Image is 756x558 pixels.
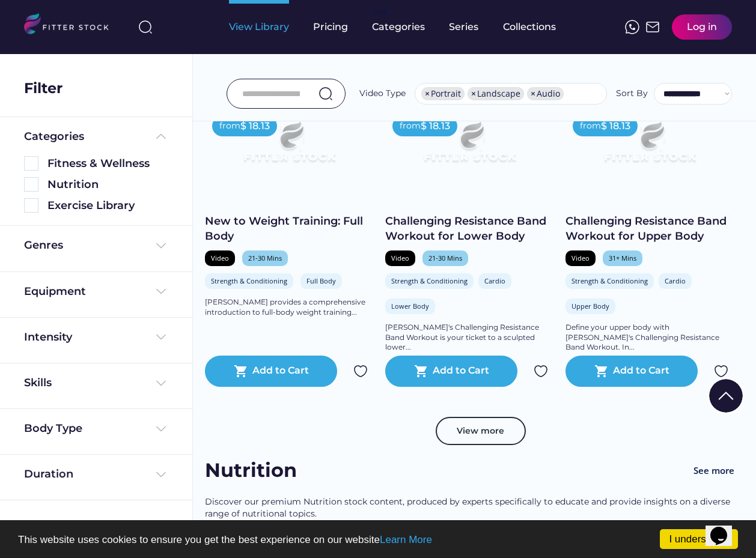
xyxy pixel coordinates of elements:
[391,276,468,285] div: Strength & Conditioning
[425,89,430,98] span: ×
[402,109,537,184] img: Frame%2079%20%281%29.svg
[24,13,119,38] img: LOGO.svg
[572,253,590,262] div: Video
[211,276,287,285] div: Strength & Conditioning
[436,417,526,446] button: View more
[433,364,489,378] div: Add to Cart
[234,364,248,378] button: shopping_cart
[154,284,168,299] img: Frame%20%284%29.svg
[353,364,368,378] img: Group%201000002324.svg
[385,323,553,353] div: [PERSON_NAME]'s Challenging Resistance Band Workout is your ticket to a sculpted lower...
[380,534,432,545] a: Learn More
[24,467,73,482] div: Duration
[306,276,336,285] div: Full Body
[229,20,289,34] div: View Library
[613,364,669,378] div: Add to Cart
[205,214,373,244] div: New to Weight Training: Full Body
[219,120,240,132] div: from
[24,198,38,213] img: Rectangle%205126.svg
[138,20,153,34] img: search-normal%203.svg
[24,330,72,345] div: Intensity
[222,109,356,184] img: Frame%2079%20%281%29.svg
[211,253,229,262] div: Video
[391,302,429,311] div: Lower Body
[684,457,744,484] button: See more
[503,20,556,34] div: Collections
[154,422,168,436] img: Frame%20%284%29.svg
[468,87,524,100] li: Landscape
[154,238,168,253] img: Frame%20%284%29.svg
[706,510,744,546] iframe: chat widget
[582,109,717,184] img: Frame%2079%20%281%29.svg
[645,20,660,34] img: Frame%2051.svg
[421,120,450,133] div: $ 18.13
[385,214,553,244] div: Challenging Resistance Band Workout for Lower Body
[609,253,636,262] div: 31+ Mins
[665,276,686,285] div: Cardio
[601,120,630,133] div: $ 18.13
[687,20,717,34] div: Log in
[421,87,465,100] li: Portrait
[471,89,476,98] span: ×
[319,86,333,101] img: search-normal.svg
[154,376,168,390] img: Frame%20%284%29.svg
[18,535,738,545] p: This website uses cookies to ensure you get the best experience on our website
[565,323,734,353] div: Define your upper body with [PERSON_NAME]'s Challenging Resistance Band Workout. In...
[531,89,535,98] span: ×
[372,20,425,34] div: Categories
[24,238,63,253] div: Genres
[24,156,38,171] img: Rectangle%205126.svg
[580,120,601,132] div: from
[660,529,738,549] a: I understand!
[154,467,168,482] img: Frame%20%284%29.svg
[527,87,564,100] li: Audio
[205,457,325,484] div: Nutrition
[372,6,388,18] div: fvck
[534,364,548,378] img: Group%201000002324.svg
[616,88,648,100] div: Sort By
[24,284,86,299] div: Equipment
[625,20,639,34] img: meteor-icons_whatsapp%20%281%29.svg
[248,253,282,262] div: 21-30 Mins
[154,330,168,344] img: Frame%20%284%29.svg
[313,20,348,34] div: Pricing
[428,253,462,262] div: 21-30 Mins
[252,364,309,378] div: Add to Cart
[484,276,505,285] div: Cardio
[709,379,743,413] img: Group%201000002322%20%281%29.svg
[572,302,609,311] div: Upper Body
[449,20,479,34] div: Series
[24,177,38,192] img: Rectangle%205126.svg
[565,214,734,244] div: Challenging Resistance Band Workout for Upper Body
[154,129,168,144] img: Frame%20%285%29.svg
[24,421,82,436] div: Body Type
[24,129,84,144] div: Categories
[391,253,409,262] div: Video
[205,297,373,318] div: [PERSON_NAME] provides a comprehensive introduction to full-body weight training...
[400,120,421,132] div: from
[47,198,168,213] div: Exercise Library
[572,276,648,285] div: Strength & Conditioning
[24,78,62,99] div: Filter
[24,375,54,390] div: Skills
[594,364,609,378] button: shopping_cart
[359,88,406,100] div: Video Type
[47,156,168,171] div: Fitness & Wellness
[414,364,428,378] button: shopping_cart
[240,120,270,133] div: $ 18.13
[714,364,728,378] img: Group%201000002324.svg
[47,177,168,192] div: Nutrition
